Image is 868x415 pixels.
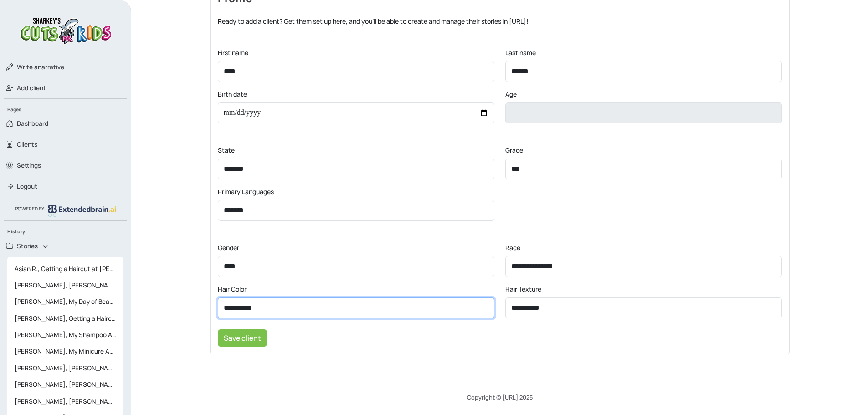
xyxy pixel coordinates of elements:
[505,145,523,155] label: Grade
[218,16,782,26] p: Ready to add a client? Get them set up here, and you’ll be able to create and manage their storie...
[11,376,120,393] span: [PERSON_NAME], [PERSON_NAME]'s Minicure Adventure at [PERSON_NAME]
[218,284,247,294] label: Hair Color
[17,161,41,170] span: Settings
[17,119,48,128] span: Dashboard
[11,343,120,359] span: [PERSON_NAME], My Minicure Adventure at [PERSON_NAME]
[11,360,120,376] span: [PERSON_NAME], [PERSON_NAME]'s Minicure Adventure at [PERSON_NAME]
[17,182,37,191] span: Logout
[505,243,520,252] label: Race
[467,393,533,401] span: Copyright © [URL] 2025
[11,393,120,410] span: [PERSON_NAME], [PERSON_NAME]’s Day of Beauty at [PERSON_NAME]
[11,293,120,310] span: [PERSON_NAME], My Day of Beauty at [PERSON_NAME]
[505,284,541,294] label: Hair Texture
[17,140,37,149] span: Clients
[7,393,123,410] a: [PERSON_NAME], [PERSON_NAME]’s Day of Beauty at [PERSON_NAME]
[7,360,123,376] a: [PERSON_NAME], [PERSON_NAME]'s Minicure Adventure at [PERSON_NAME]
[7,293,123,310] a: [PERSON_NAME], My Day of Beauty at [PERSON_NAME]
[218,48,248,57] label: First name
[48,205,116,216] img: logo
[11,327,120,343] span: [PERSON_NAME], My Shampoo Adventure at [PERSON_NAME]
[218,329,267,347] button: Save client
[218,145,235,155] label: State
[11,310,120,327] span: [PERSON_NAME], Getting a Haircut at [PERSON_NAME]
[218,89,247,99] label: Birth date
[11,277,120,293] span: [PERSON_NAME], [PERSON_NAME]'s Haircut Adventure at [PERSON_NAME]
[7,310,123,327] a: [PERSON_NAME], Getting a Haircut at [PERSON_NAME]
[17,63,38,71] span: Write a
[218,187,274,196] label: Primary Languages
[7,343,123,359] a: [PERSON_NAME], My Minicure Adventure at [PERSON_NAME]
[7,327,123,343] a: [PERSON_NAME], My Shampoo Adventure at [PERSON_NAME]
[11,261,120,277] span: Asian R., Getting a Haircut at [PERSON_NAME]
[7,376,123,393] a: [PERSON_NAME], [PERSON_NAME]'s Minicure Adventure at [PERSON_NAME]
[218,243,239,252] label: Gender
[17,83,46,92] span: Add client
[7,277,123,293] a: [PERSON_NAME], [PERSON_NAME]'s Haircut Adventure at [PERSON_NAME]
[17,241,38,251] span: Stories
[17,62,64,72] span: narrative
[505,48,536,57] label: Last name
[18,15,113,45] img: logo
[505,89,517,99] label: Age
[7,261,123,277] a: Asian R., Getting a Haircut at [PERSON_NAME]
